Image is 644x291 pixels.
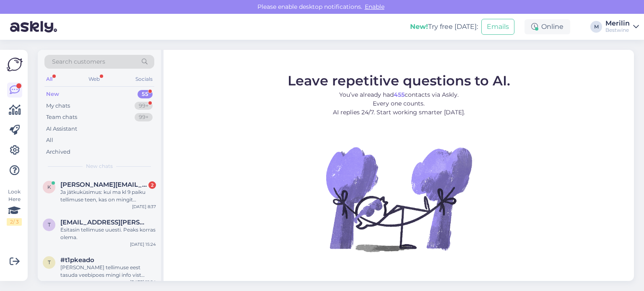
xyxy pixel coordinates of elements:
div: Socials [134,74,154,85]
span: Search customers [52,57,105,66]
div: [PERSON_NAME] tellimuse eest tasuda veebipoes mingi info vist puudub ei suuda aru saada mis puudub [60,264,156,279]
div: 2 / 3 [7,218,22,226]
div: Esitasin tellimuse uuesti. Peaks korras olema. [60,226,156,241]
img: No Chat active [323,124,474,274]
div: [DATE] 8:37 [132,203,156,210]
a: MerilinBestwine [605,20,639,33]
b: New! [410,23,428,31]
div: Try free [DATE]: [410,22,478,32]
div: Bestwine [605,27,630,33]
div: Web [87,74,101,85]
div: [DATE] 12:24 [130,279,156,285]
span: #t1pkeado [60,256,94,264]
div: Online [525,19,570,34]
div: All [44,74,54,85]
span: New chats [86,162,113,170]
div: All [46,136,53,144]
span: karen.einre@gmail.com [60,181,148,188]
p: You’ve already had contacts via Askly. Every one counts. AI replies 24/7. Start working smarter [... [288,90,510,117]
span: Leave repetitive questions to AI. [288,72,510,89]
div: Team chats [46,113,77,121]
div: [DATE] 15:24 [130,241,156,247]
span: t [48,221,51,228]
div: M [590,21,602,33]
div: 2 [148,181,156,189]
span: t [48,259,51,265]
span: k [47,184,51,190]
div: 99+ [135,113,153,121]
b: 455 [394,91,405,98]
div: Archived [46,148,70,156]
div: New [46,90,59,98]
div: Ja jätkuküsimus: kui ma kl 9 paiku tellimuse teen, kas on mingit võimalust saada see kätte [GEOGR... [60,188,156,203]
img: Askly Logo [7,57,23,72]
span: Enable [362,3,387,10]
div: My chats [46,102,70,110]
span: tiik.carl@gmail.com [60,219,148,226]
div: 55 [138,90,153,98]
div: Merilin [605,20,630,27]
button: Emails [481,19,514,35]
div: Look Here [7,188,22,226]
div: 99+ [135,102,153,110]
div: AI Assistant [46,125,77,133]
